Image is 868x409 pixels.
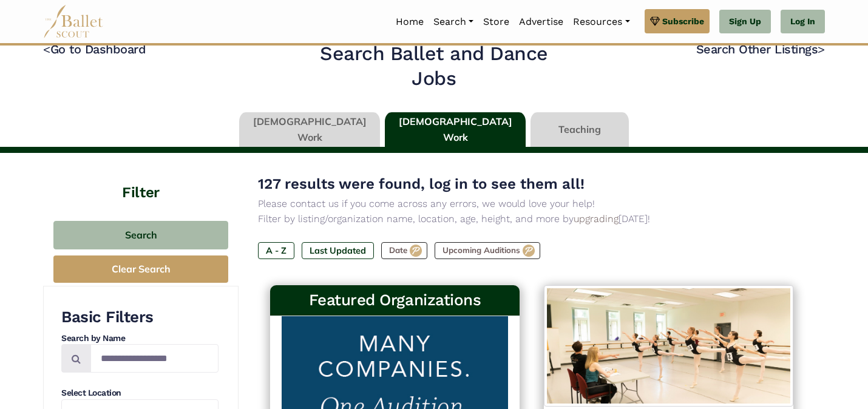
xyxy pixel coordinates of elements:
[53,255,228,283] button: Clear Search
[90,344,219,373] input: Search by names...
[645,9,710,33] a: Subscribe
[258,196,805,212] p: Please contact us if you come across any errors, we would love your help!
[719,10,771,34] a: Sign Up
[544,285,793,407] img: Logo
[53,221,228,249] button: Search
[781,10,825,34] a: Log In
[574,213,619,225] a: upgrading
[650,15,660,28] img: gem.svg
[297,41,571,92] h2: Search Ballet and Dance Jobs
[391,9,429,35] a: Home
[696,42,825,56] a: Search Other Listings>
[429,9,478,35] a: Search
[435,242,540,259] label: Upcoming Auditions
[258,211,805,227] p: Filter by listing/organization name, location, age, height, and more by [DATE]!
[61,307,219,328] h3: Basic Filters
[61,387,219,399] h4: Select Location
[662,15,704,28] span: Subscribe
[258,242,294,259] label: A - Z
[280,290,510,311] h3: Featured Organizations
[528,112,631,147] li: Teaching
[61,333,219,345] h4: Search by Name
[302,242,374,259] label: Last Updated
[381,242,427,259] label: Date
[258,175,585,192] span: 127 results were found, log in to see them all!
[478,9,514,35] a: Store
[382,112,528,147] li: [DEMOGRAPHIC_DATA] Work
[568,9,634,35] a: Resources
[43,42,146,56] a: <Go to Dashboard
[514,9,568,35] a: Advertise
[43,41,50,56] code: <
[818,41,825,56] code: >
[43,153,239,203] h4: Filter
[237,112,382,147] li: [DEMOGRAPHIC_DATA] Work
